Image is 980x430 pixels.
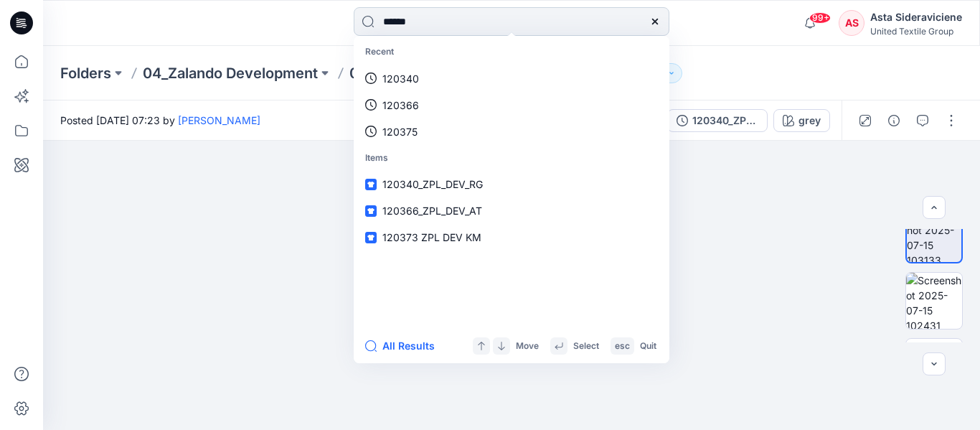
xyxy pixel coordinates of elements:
img: Screenshot 2025-07-15 103133 [907,207,961,262]
div: grey [798,113,821,128]
p: Recent [357,39,666,65]
a: 120366 [357,92,666,118]
a: [PERSON_NAME] [178,114,260,126]
div: Asta Sideraviciene [870,9,962,26]
p: Select [573,339,599,354]
span: 120373 ZPL DEV KM [382,231,481,243]
a: 120340_ZPL_DEV_RG [357,171,666,197]
a: 04_Zalando Development [143,63,318,83]
p: Items [357,145,666,172]
button: All Results [365,337,444,355]
span: 120340_ZPL_DEV_RG [382,178,483,190]
p: Move [516,339,539,354]
p: esc [615,339,630,354]
div: United Textile Group [870,26,962,37]
a: 04_ZA_Blouses [349,63,456,83]
p: 120366 [382,98,419,113]
img: Screenshot 2025-07-15 102431 [906,273,962,329]
div: AS [839,10,864,36]
span: Posted [DATE] 07:23 by [60,113,260,128]
span: 120366_ZPL_DEV_AT [382,205,482,217]
button: 120340_ZPL_DEV_RG [667,109,768,132]
a: 120373 ZPL DEV KM [357,224,666,251]
a: 120366_ZPL_DEV_AT [357,197,666,224]
button: grey [773,109,830,132]
a: 120340 [357,65,666,92]
p: 120340 [382,71,419,86]
button: Details [882,109,905,132]
a: Folders [60,63,111,83]
p: Quit [640,339,656,354]
span: 99+ [809,12,831,24]
p: 120375 [382,124,418,139]
a: 120375 [357,118,666,145]
div: 120340_ZPL_DEV_RG [692,113,758,128]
